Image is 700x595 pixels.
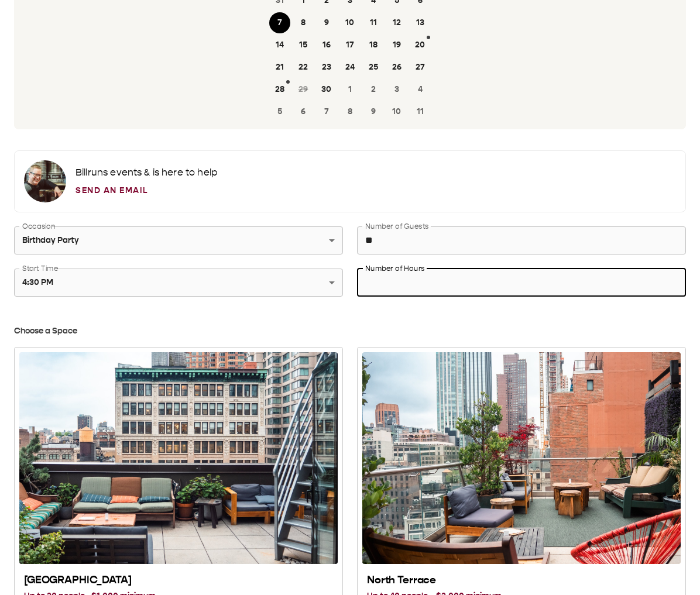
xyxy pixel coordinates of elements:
button: 24 [339,57,361,78]
button: 5 [269,101,290,122]
h3: Choose a Space [14,325,686,338]
label: Occasion [22,221,55,231]
button: 26 [386,57,407,78]
h2: [GEOGRAPHIC_DATA] [24,573,333,587]
button: 11 [363,12,384,33]
button: 20 [410,35,431,56]
div: 4:30 PM [14,243,343,321]
button: 12 [386,12,407,33]
button: 21 [269,57,290,78]
button: 15 [293,35,314,56]
h2: North Terrace [367,573,676,587]
button: 8 [293,12,314,33]
button: 10 [339,12,361,33]
button: 30 [316,79,337,100]
button: 18 [363,35,384,56]
button: 9 [316,12,337,33]
button: 28 [269,79,290,100]
button: 27 [410,57,431,78]
label: Number of Guests [365,221,428,231]
button: 1 [339,79,361,100]
button: 14 [269,35,290,56]
button: 19 [386,35,407,56]
button: 7 [269,12,290,33]
button: 2 [363,79,384,100]
button: 9 [363,101,384,122]
button: 25 [363,57,384,78]
button: 3 [386,79,407,100]
a: Send an Email [76,184,217,197]
button: 10 [386,101,407,122]
button: 7 [316,101,337,122]
label: Number of Hours [365,263,424,273]
button: 8 [339,101,361,122]
label: Start Time [22,263,58,273]
button: 22 [293,57,314,78]
button: 23 [316,57,337,78]
div: Birthday Party [14,201,343,279]
button: 6 [293,101,314,122]
button: 4 [410,79,431,100]
button: 17 [339,35,361,56]
p: Bill runs events & is here to help [76,166,217,180]
button: 16 [316,35,337,56]
button: 11 [410,101,431,122]
button: 13 [410,12,431,33]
